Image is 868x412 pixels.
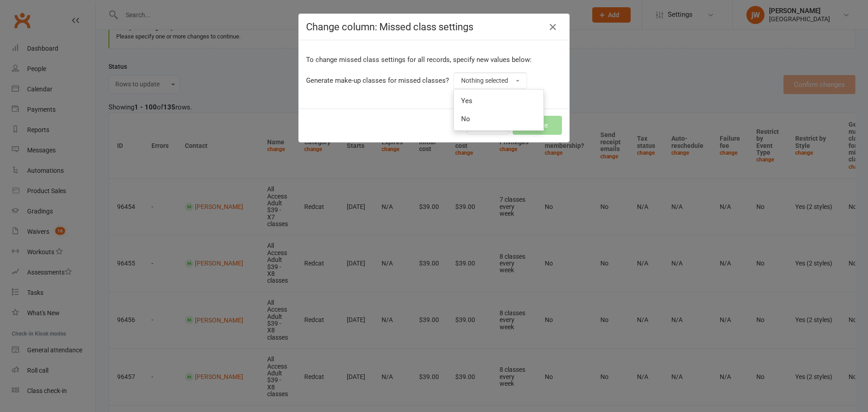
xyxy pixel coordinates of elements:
a: Yes [454,92,543,110]
span: Yes [461,97,472,105]
div: Generate make-up classes for missed classes? [306,75,449,86]
p: To change missed class settings for all records, specify new values below: [306,54,562,65]
span: Nothing selected [461,77,508,84]
span: No [461,115,470,123]
a: No [454,110,543,128]
button: Close [546,20,560,34]
button: Nothing selected [453,72,527,89]
h4: Change column: Missed class settings [306,21,562,33]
